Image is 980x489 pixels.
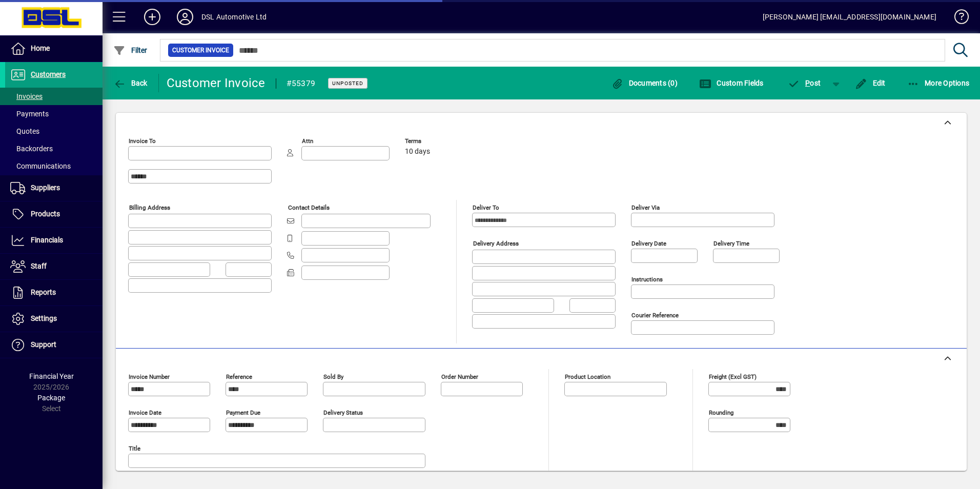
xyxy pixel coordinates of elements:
[5,254,103,279] a: Staff
[631,312,679,319] mat-label: Courier Reference
[113,46,148,54] span: Filter
[697,74,766,92] button: Custom Fields
[31,340,56,349] span: Support
[31,314,57,322] span: Settings
[201,9,267,25] div: DSL Automotive Ltd
[332,80,363,87] span: Unposted
[788,79,821,87] span: ost
[113,79,148,87] span: Back
[29,372,74,380] span: Financial Year
[129,445,140,452] mat-label: Title
[5,157,103,175] a: Communications
[473,204,499,211] mat-label: Deliver To
[699,79,764,87] span: Custom Fields
[323,373,343,380] mat-label: Sold by
[631,204,660,211] mat-label: Deliver via
[129,373,170,380] mat-label: Invoice number
[5,140,103,157] a: Backorders
[226,373,252,380] mat-label: Reference
[323,409,363,416] mat-label: Delivery status
[608,74,680,92] button: Documents (0)
[37,394,65,402] span: Package
[713,240,749,247] mat-label: Delivery time
[103,74,159,92] app-page-header-button: Back
[631,240,666,247] mat-label: Delivery date
[783,74,826,92] button: Post
[631,276,663,283] mat-label: Instructions
[31,288,56,296] span: Reports
[611,79,678,87] span: Documents (0)
[855,79,886,87] span: Edit
[136,8,169,26] button: Add
[5,36,103,62] a: Home
[5,105,103,123] a: Payments
[907,79,970,87] span: More Options
[5,228,103,253] a: Financials
[302,137,313,145] mat-label: Attn
[805,79,810,87] span: P
[111,74,150,92] button: Back
[5,306,103,332] a: Settings
[31,236,63,244] span: Financials
[5,201,103,227] a: Products
[405,138,466,145] span: Terms
[129,137,156,145] mat-label: Invoice To
[5,88,103,105] a: Invoices
[10,92,43,100] span: Invoices
[172,45,229,55] span: Customer Invoice
[31,262,47,270] span: Staff
[709,373,757,380] mat-label: Freight (excl GST)
[905,74,972,92] button: More Options
[10,162,71,170] span: Communications
[5,175,103,201] a: Suppliers
[10,127,39,135] span: Quotes
[31,184,60,192] span: Suppliers
[129,409,161,416] mat-label: Invoice date
[31,210,60,218] span: Products
[31,70,66,78] span: Customers
[10,145,53,153] span: Backorders
[763,9,936,25] div: [PERSON_NAME] [EMAIL_ADDRESS][DOMAIN_NAME]
[441,373,478,380] mat-label: Order number
[226,409,260,416] mat-label: Payment due
[852,74,888,92] button: Edit
[5,280,103,305] a: Reports
[10,110,49,118] span: Payments
[709,409,733,416] mat-label: Rounding
[111,41,150,59] button: Filter
[169,8,201,26] button: Profile
[287,75,316,92] div: #55379
[405,148,430,156] span: 10 days
[5,123,103,140] a: Quotes
[5,332,103,358] a: Support
[31,44,50,52] span: Home
[947,2,967,35] a: Knowledge Base
[565,373,610,380] mat-label: Product location
[167,75,266,91] div: Customer Invoice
